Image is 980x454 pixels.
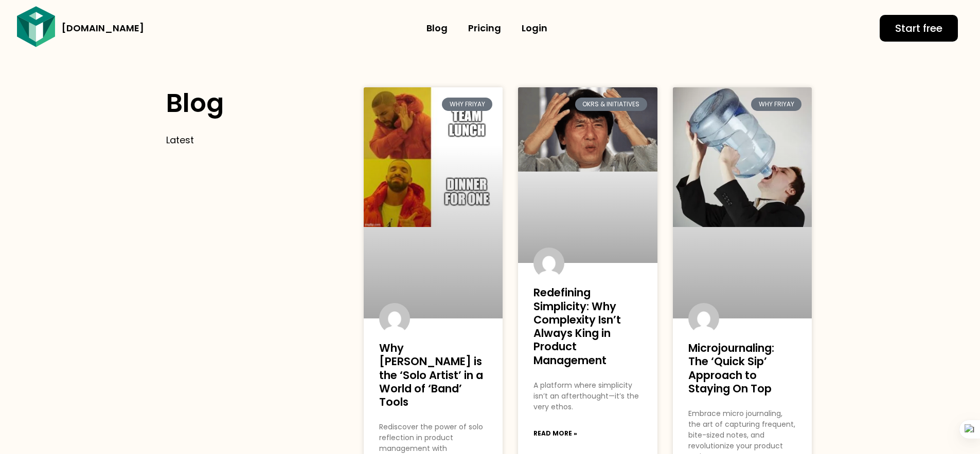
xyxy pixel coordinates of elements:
nav: Menu [166,130,353,150]
p: A platform where simplicity isn’t an afterthought—it’s the very ethos. [533,380,642,412]
img: Paul Alvares [379,303,410,334]
img: Paul Alvares [533,248,564,278]
a: Login [511,16,558,40]
a: Start free [880,15,958,42]
a: Latest [166,130,353,150]
a: Read more about Redefining Simplicity: Why Complexity Isn’t Always King in Product Management [533,429,577,438]
a: [DOMAIN_NAME] [62,22,144,34]
a: Pricing​ [458,16,511,40]
a: Redefining Simplicity: Why Complexity Isn’t Always King in Product Management [533,285,621,367]
img: Paul Alvares [688,303,719,334]
a: Why [PERSON_NAME] is the ‘Solo Artist’ in a World of ‘Band’ Tools [379,340,483,409]
div: OKRs & Initiatives [575,98,647,111]
div: Why Friyay [442,98,492,111]
nav: Menu [245,16,728,40]
div: Why Friyay [751,98,801,111]
h2: Blog [166,87,353,120]
span: Start free [895,20,942,36]
a: Microjournaling: The ‘Quick Sip’ Approach to Staying On Top [688,340,774,396]
a: Blog [416,16,458,40]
